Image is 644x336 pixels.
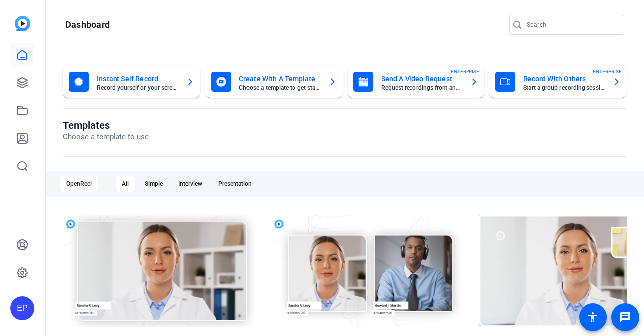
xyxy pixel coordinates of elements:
[63,66,200,98] button: Instant Self RecordRecord yourself or your screen
[239,73,321,85] mat-card-title: Create With A Template
[348,66,485,98] button: Send A Video RequestRequest recordings from anyone, anywhereENTERPRISE
[173,176,208,192] div: Interview
[116,176,135,192] div: All
[451,68,479,75] span: ENTERPRISE
[489,66,627,98] button: Record With OthersStart a group recording sessionENTERPRISE
[10,296,34,320] div: EP
[212,176,258,192] div: Presentation
[587,311,599,323] mat-icon: accessibility
[139,176,169,192] div: Simple
[523,85,605,91] mat-card-subtitle: Start a group recording session
[97,85,178,91] mat-card-subtitle: Record yourself or your screen
[619,311,631,323] mat-icon: message
[381,85,463,91] mat-card-subtitle: Request recordings from anyone, anywhere
[239,85,321,91] mat-card-subtitle: Choose a template to get started
[97,73,178,85] mat-card-title: Instant Self Record
[15,16,30,31] img: blue-gradient.svg
[65,19,110,31] h1: Dashboard
[205,66,343,98] button: Create With A TemplateChoose a template to get started
[60,176,98,192] div: OpenReel
[63,119,149,131] h1: Templates
[63,131,149,143] p: Choose a template to use
[527,19,616,31] input: Search
[381,73,463,85] mat-card-title: Send A Video Request
[523,73,605,85] mat-card-title: Record With Others
[593,68,622,75] span: ENTERPRISE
